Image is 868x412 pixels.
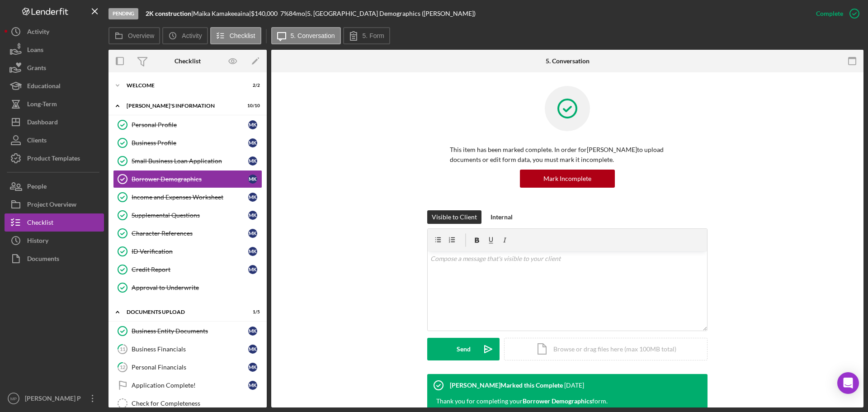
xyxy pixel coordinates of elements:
div: Business Entity Documents [132,327,248,335]
div: M K [248,363,257,372]
text: MP [10,396,17,401]
button: Clients [5,131,104,149]
div: 1 / 5 [244,309,260,315]
button: Activity [5,23,104,41]
div: ID Verification [132,248,248,255]
div: Activity [27,23,49,43]
a: 11Business FinancialsMK [113,340,262,358]
div: People [27,177,47,198]
div: Personal Profile [132,121,248,128]
div: | 5. [GEOGRAPHIC_DATA] Demographics ([PERSON_NAME]) [305,10,476,17]
tspan: 12 [120,364,125,370]
a: Business ProfileMK [113,134,262,152]
button: Loans [5,41,104,59]
div: Open Intercom Messenger [837,372,859,394]
button: Project Overview [5,195,104,213]
a: Small Business Loan ApplicationMK [113,152,262,170]
div: Grants [27,59,46,79]
div: Approval to Underwrite [132,284,262,291]
div: Checklist [175,57,201,65]
a: Business Entity DocumentsMK [113,322,262,340]
div: Clients [27,131,47,152]
button: Complete [807,5,863,23]
a: Approval to Underwrite [113,279,262,297]
div: M K [248,381,257,390]
div: Complete [816,5,843,23]
div: M K [248,193,257,202]
div: Dashboard [27,113,58,133]
div: Income and Expenses Worksheet [132,194,248,201]
span: $140,000 [251,9,278,17]
div: Checklist [27,213,53,234]
button: People [5,177,104,195]
div: Thank you for completing your form. [436,397,608,406]
div: M K [248,138,257,147]
b: 2K construction [146,9,191,17]
button: Activity [162,27,208,44]
a: Personal ProfileMK [113,116,262,134]
div: Loans [27,41,43,61]
a: Borrower DemographicsMK [113,170,262,188]
time: 2025-06-30 22:56 [564,382,584,389]
div: M K [248,247,257,256]
button: History [5,232,104,250]
a: Grants [5,59,104,77]
a: Income and Expenses WorksheetMK [113,188,262,206]
div: Long-Term [27,95,57,115]
button: Long-Term [5,95,104,113]
div: M K [248,327,257,336]
button: Documents [5,250,104,268]
div: 2 / 2 [244,83,260,88]
div: 10 / 10 [244,103,260,109]
div: 7 % [280,10,289,17]
div: Mark Incomplete [543,170,591,188]
div: Project Overview [27,195,76,216]
div: M K [248,265,257,274]
div: Send [457,338,471,360]
div: M K [248,175,257,184]
tspan: 11 [120,346,125,352]
label: Activity [182,32,202,39]
div: Borrower Demographics [132,175,248,183]
div: Character References [132,230,248,237]
a: Supplemental QuestionsMK [113,206,262,224]
button: 5. Form [343,27,390,44]
strong: Borrower Demographics [523,397,592,405]
button: Overview [108,27,160,44]
div: | [146,10,193,17]
div: Check for Completeness [132,400,262,407]
div: M K [248,345,257,354]
label: 5. Form [363,32,384,39]
button: Educational [5,77,104,95]
a: Credit ReportMK [113,260,262,279]
div: DOCUMENTS UPLOAD [127,309,237,315]
div: [PERSON_NAME]'S INFORMATION [127,103,237,109]
button: MP[PERSON_NAME] P [5,389,104,407]
button: Send [427,338,500,360]
button: Checklist [5,213,104,232]
div: [PERSON_NAME] P [23,389,81,410]
div: Product Templates [27,149,80,170]
button: 5. Conversation [271,27,341,44]
label: Checklist [230,32,255,39]
a: ID VerificationMK [113,242,262,260]
a: Application Complete!MK [113,376,262,394]
div: M K [248,120,257,129]
button: Mark Incomplete [520,170,615,188]
div: Small Business Loan Application [132,157,248,165]
div: Educational [27,77,61,97]
div: Internal [491,210,513,224]
div: Credit Report [132,266,248,273]
div: Personal Financials [132,364,248,371]
button: Dashboard [5,113,104,131]
button: Checklist [210,27,261,44]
